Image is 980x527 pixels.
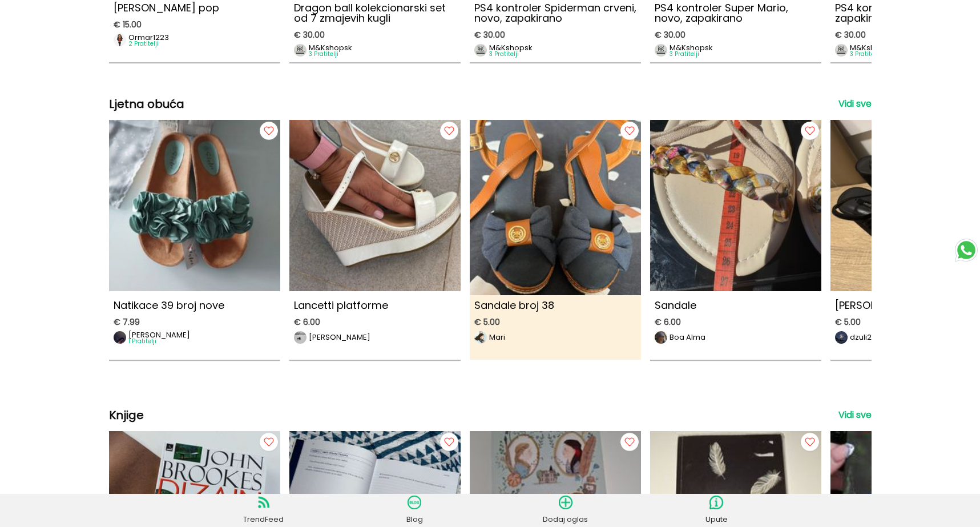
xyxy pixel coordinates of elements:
p: 3 Pratitelji [670,51,713,57]
img: follow button [618,120,641,143]
a: Vidi sve [838,97,872,111]
img: follow button [618,431,641,454]
a: Upute [691,496,742,525]
img: image [114,34,126,46]
a: Natikace 39 broj noveNatikace 39 broj nove€ 7.99image[PERSON_NAME]1 Pratitelji [109,120,280,360]
span: € 30.00 [655,30,685,39]
img: follow button [257,120,280,143]
p: Blog [389,514,440,525]
img: Sandale [650,120,821,291]
span: € 15.00 [114,20,142,29]
span: € 30.00 [294,30,325,39]
span: € 30.00 [474,30,505,39]
a: Sandale broj 38Sandale broj 38€ 5.00imageMari [470,120,641,360]
p: M&Kshopsk [489,44,533,51]
p: 3 Pratitelji [309,51,352,57]
img: follow button [438,120,461,143]
p: Sandale broj 38 [470,296,641,315]
p: [PERSON_NAME] [128,331,190,339]
span: € 5.00 [835,317,861,327]
p: dzuli2308 [850,333,885,341]
span: € 6.00 [294,317,320,327]
img: image [655,44,667,57]
p: 2 Pratitelji [128,41,169,47]
p: Mari [489,333,505,341]
p: M&Kshopsk [670,44,713,51]
p: Boa Alma [670,333,705,341]
p: Natikace 39 broj nove [109,296,280,315]
p: 3 Pratitelji [850,51,893,57]
img: image [474,331,487,344]
a: SandaleSandale€ 6.00imageBoa Alma [650,120,821,360]
img: Sandale broj 38 [461,107,650,295]
p: Upute [691,514,742,525]
img: follow button [798,120,821,143]
img: follow button [798,431,821,454]
p: M&Kshopsk [850,44,893,51]
a: Vidi sve [838,408,872,422]
span: € 5.00 [474,317,500,327]
img: image [294,44,306,57]
h2: Ljetna obuća [109,98,184,110]
img: image [835,44,848,57]
a: Dodaj oglas [540,496,591,525]
span: € 30.00 [835,30,866,39]
img: follow button [257,431,280,454]
img: Natikace 39 broj nove [109,120,280,291]
p: 3 Pratitelji [489,51,533,57]
img: image [655,331,667,344]
span: € 7.99 [114,317,140,327]
img: image [294,331,306,344]
img: image [835,331,848,344]
a: Lancetti platformeLancetti platforme€ 6.00image[PERSON_NAME] [289,120,461,360]
p: TrendFeed [238,514,289,525]
p: Sandale [650,296,821,315]
a: TrendFeed [238,496,289,525]
img: image [474,44,487,57]
img: image [114,331,126,344]
img: follow button [438,431,461,454]
p: Ormar1223 [128,34,169,41]
p: Dodaj oglas [540,514,591,525]
img: Lancetti platforme [289,120,461,291]
p: Lancetti platforme [289,296,461,315]
span: € 6.00 [655,317,681,327]
a: Blog [389,496,440,525]
h2: Knjige [109,409,144,421]
p: [PERSON_NAME] [309,333,370,341]
p: 1 Pratitelji [128,339,190,344]
p: M&Kshopsk [309,44,352,51]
